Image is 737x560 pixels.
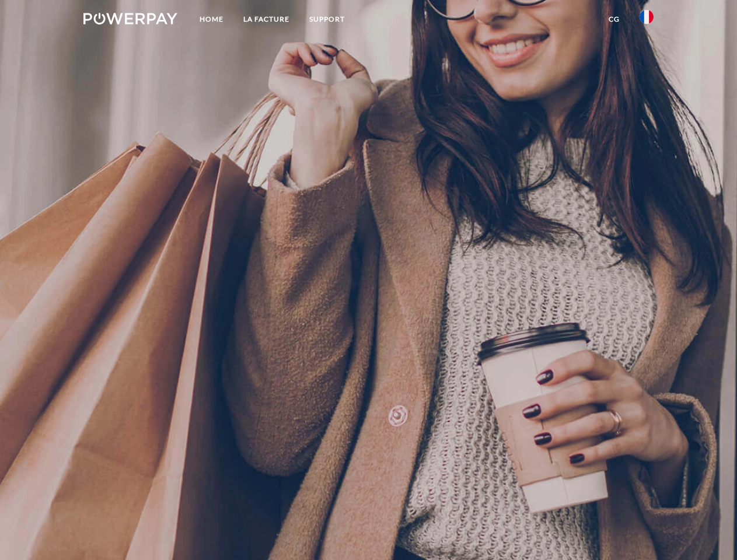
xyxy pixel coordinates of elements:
[190,9,233,30] a: Home
[299,9,355,30] a: Support
[640,10,654,24] img: fr
[83,13,177,24] img: logo-powerpay-white.svg
[599,9,630,30] a: CG
[233,9,299,30] a: LA FACTURE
